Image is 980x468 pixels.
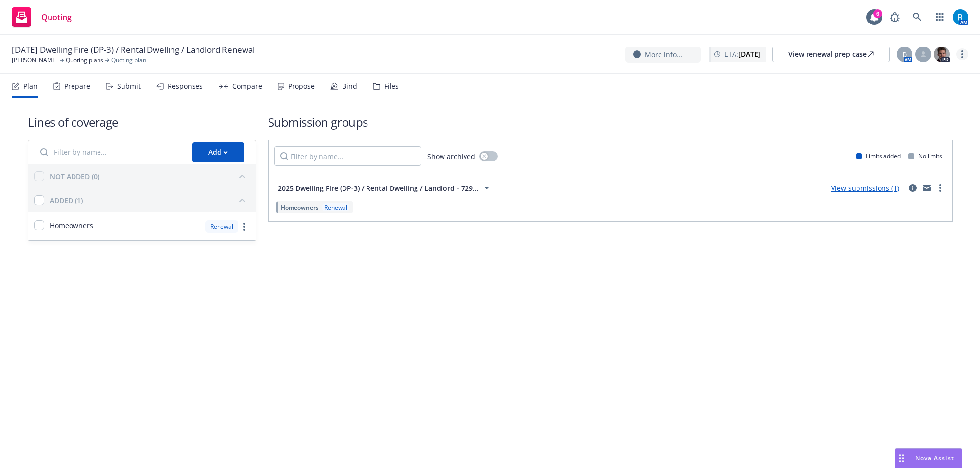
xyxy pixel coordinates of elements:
div: Responses [168,82,203,90]
button: 2025 Dwelling Fire (DP-3) / Rental Dwelling / Landlord - 729... [274,178,496,198]
h1: Submission groups [268,114,953,130]
div: Compare [232,82,262,90]
div: 6 [873,9,882,18]
span: 2025 Dwelling Fire (DP-3) / Rental Dwelling / Landlord - 729... [278,183,479,193]
a: View renewal prep case [772,47,890,62]
button: Nova Assist [895,448,962,468]
img: photo [953,9,968,25]
div: Drag to move [895,449,907,468]
a: more [934,182,946,194]
div: Propose [288,82,315,90]
div: Renewal [205,220,238,233]
a: Quoting [8,3,75,31]
span: [DATE] Dwelling Fire (DP-3) / Rental Dwelling / Landlord Renewal [12,44,255,56]
input: Filter by name... [274,146,421,166]
a: Search [907,7,927,27]
button: More info... [625,47,701,63]
div: Add [208,143,228,162]
strong: [DATE] [738,49,760,59]
div: Renewal [322,203,349,211]
span: Quoting plan [111,56,146,65]
span: More info... [645,49,683,60]
div: Bind [342,82,357,90]
div: View renewal prep case [788,47,874,62]
a: more [956,48,968,60]
div: No limits [908,152,942,160]
a: Quoting plans [66,56,103,65]
div: Files [384,82,399,90]
div: NOT ADDED (0) [50,171,99,182]
input: Filter by name... [34,142,186,162]
div: Prepare [64,82,90,90]
a: View submissions (1) [831,184,899,193]
a: circleInformation [907,182,919,194]
button: NOT ADDED (0) [50,168,250,184]
a: [PERSON_NAME] [12,56,58,65]
h1: Lines of coverage [28,114,256,130]
div: Limits added [856,152,901,160]
span: D [902,49,907,60]
a: Report a Bug [885,7,905,27]
a: Switch app [930,7,950,27]
span: Show archived [427,151,475,162]
div: Submit [117,82,141,90]
button: Add [192,142,244,162]
span: Homeowners [281,203,318,211]
div: ADDED (1) [50,195,83,206]
span: Homeowners [50,220,93,231]
span: ETA : [724,49,760,59]
button: ADDED (1) [50,192,250,208]
img: photo [934,47,950,62]
span: Nova Assist [915,454,954,462]
a: more [238,221,250,233]
a: mail [921,182,932,194]
span: Quoting [41,13,72,21]
div: Plan [24,82,38,90]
